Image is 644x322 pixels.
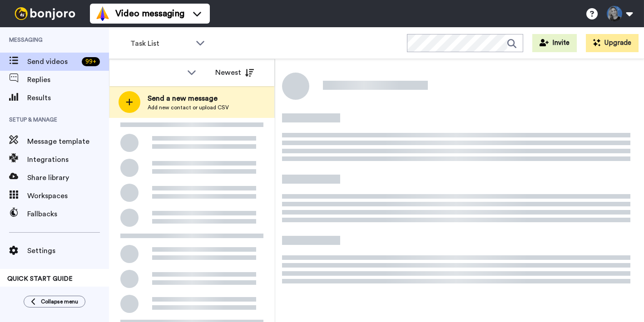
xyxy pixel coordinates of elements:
[41,298,78,305] span: Collapse menu
[148,104,229,111] span: Add new contact or upload CSV
[27,74,109,85] span: Replies
[27,190,109,201] span: Workspaces
[130,38,191,49] span: Task List
[27,154,109,165] span: Integrations
[27,93,109,103] span: Results
[532,34,577,52] button: Invite
[27,56,78,67] span: Send videos
[82,57,100,66] div: 99 +
[11,7,79,20] img: bj-logo-header-white.svg
[7,276,73,282] span: QUICK START GUIDE
[95,6,110,21] img: vm-color.svg
[148,93,229,104] span: Send a new message
[208,63,261,82] button: Newest
[27,172,109,183] span: Share library
[115,7,184,20] span: Video messaging
[27,209,109,220] span: Fallbacks
[27,136,109,147] span: Message template
[27,245,109,256] span: Settings
[24,296,85,307] button: Collapse menu
[586,34,639,52] button: Upgrade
